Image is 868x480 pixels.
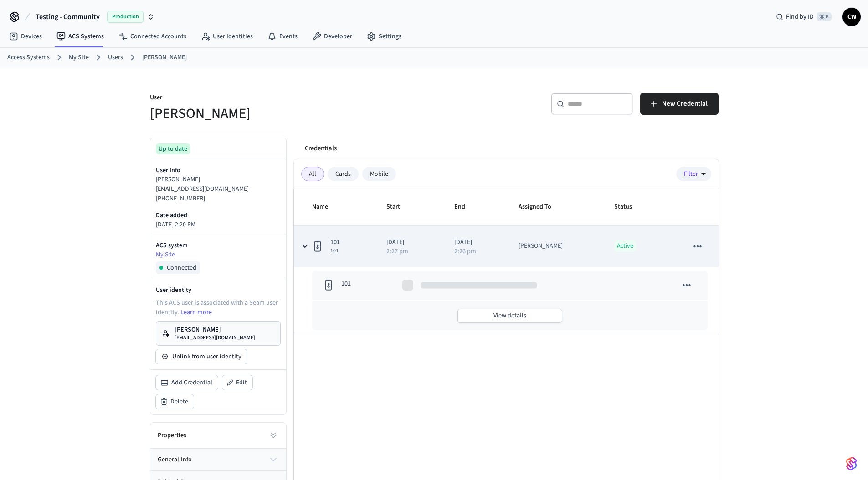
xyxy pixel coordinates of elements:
a: Devices [2,28,49,45]
a: Users [108,53,123,62]
p: Date added [156,211,281,220]
span: Connected [167,263,196,272]
p: [EMAIL_ADDRESS][DOMAIN_NAME] [175,334,255,342]
p: 2:26 pm [454,248,476,255]
button: Delete [156,394,194,409]
p: 101 [341,279,351,291]
p: [DATE] [454,238,497,247]
span: Delete [170,397,188,406]
button: CW [842,8,861,26]
span: ⌘ K [817,12,832,21]
a: Events [260,28,305,45]
a: Settings [360,28,409,45]
p: User [150,93,429,104]
button: Credentials [298,138,344,159]
span: End [454,200,477,214]
span: Assigned To [519,200,563,214]
span: Find by ID [786,12,814,21]
p: [EMAIL_ADDRESS][DOMAIN_NAME] [156,184,281,194]
a: Connected Accounts [111,28,194,45]
a: [PERSON_NAME] [142,53,187,62]
p: Active [614,240,636,252]
p: [DATE] 2:20 PM [156,220,281,230]
span: Status [614,200,644,214]
a: Access Systems [7,53,50,62]
span: Start [386,200,412,214]
div: Cards [328,167,359,181]
div: All [301,167,324,181]
span: CW [843,9,860,25]
a: [PERSON_NAME][EMAIL_ADDRESS][DOMAIN_NAME] [156,321,281,346]
div: Mobile [362,167,396,181]
span: 101 [330,238,340,247]
button: Unlink from user identity [156,349,247,364]
table: sticky table [294,189,719,334]
p: 2:27 pm [386,248,408,255]
a: Developer [305,28,360,45]
span: Production [107,11,144,23]
p: This ACS user is associated with a Seam user identity. [156,298,281,317]
p: ACS system [156,241,281,250]
p: User identity [156,286,281,295]
span: Add Credential [171,378,212,387]
span: Edit [236,378,247,387]
div: [PERSON_NAME] [519,241,563,251]
a: ACS Systems [49,28,111,45]
button: View details [457,309,562,323]
img: SeamLogoGradient.69752ec5.svg [846,456,857,471]
a: User Identities [194,28,260,45]
p: [DATE] [386,238,432,247]
button: general-info [150,449,286,470]
span: New Credential [662,98,708,110]
a: My Site [156,250,281,260]
button: New Credential [640,93,719,115]
div: Up to date [156,143,190,154]
button: Edit [222,375,252,390]
span: Name [312,200,340,214]
button: Filter [676,167,711,181]
p: [PERSON_NAME] [175,325,255,334]
p: User Info [156,166,281,175]
h5: [PERSON_NAME] [150,104,429,123]
span: 101 [330,247,340,255]
p: [PHONE_NUMBER] [156,194,281,204]
span: general-info [158,455,192,465]
span: Testing - Community [36,11,100,22]
button: Add Credential [156,375,218,390]
a: Learn more [180,308,212,317]
a: My Site [69,53,89,62]
p: [PERSON_NAME] [156,175,281,184]
div: Find by ID⌘ K [769,9,839,25]
h2: Properties [158,431,186,440]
